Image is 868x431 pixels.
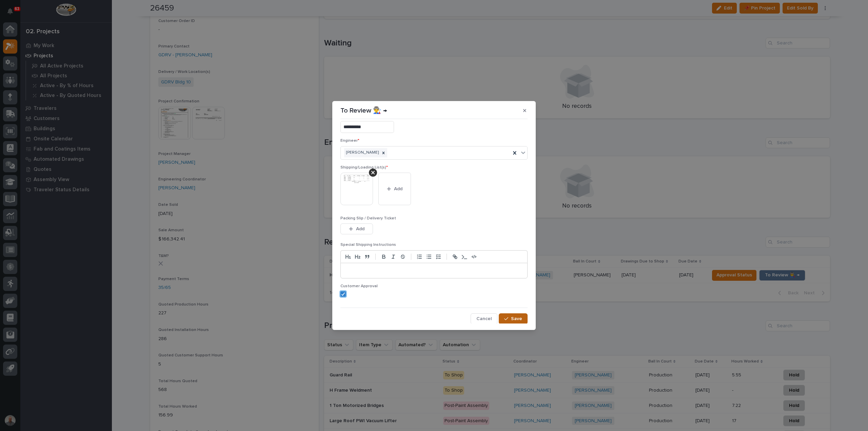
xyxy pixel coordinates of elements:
span: Customer Approval [340,284,378,288]
p: To Review 👨‍🏭 → [340,106,387,115]
button: Save [499,313,528,324]
span: Save [511,316,522,322]
span: Add [394,186,402,192]
span: Cancel [476,316,492,322]
button: Add [340,223,373,234]
div: [PERSON_NAME] [344,148,380,157]
span: Special Shipping Instructions [340,243,396,247]
span: Add [356,226,364,232]
span: Packing Slip / Delivery Ticket [340,216,396,220]
span: Engineer [340,139,359,143]
button: Add [378,173,411,205]
span: Shipping/Loading List(s) [340,165,388,170]
button: Cancel [471,313,497,324]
